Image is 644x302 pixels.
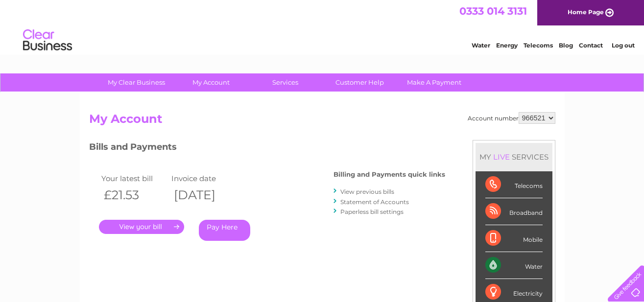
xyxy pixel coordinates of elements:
a: Statement of Accounts [340,198,409,206]
a: My Account [170,73,251,92]
a: Blog [559,42,573,49]
a: Energy [496,42,518,49]
div: Clear Business is a trading name of Verastar Limited (registered in [GEOGRAPHIC_DATA] No. 3667643... [91,5,554,47]
a: Contact [579,42,603,49]
a: Water [472,42,490,49]
th: [DATE] [169,185,239,205]
div: Mobile [485,225,543,252]
h2: My Account [89,112,555,131]
h4: Billing and Payments quick links [334,171,445,178]
a: 0333 014 3131 [459,5,527,17]
th: £21.53 [99,185,169,205]
img: logo.png [23,25,72,55]
div: LIVE [491,152,512,162]
td: Your latest bill [99,172,169,185]
a: Log out [612,42,635,49]
a: Services [245,73,326,92]
td: Invoice date [169,172,239,185]
a: Paperless bill settings [340,208,404,215]
div: Water [485,252,543,279]
a: . [99,220,184,234]
div: MY SERVICES [476,143,552,171]
a: Customer Help [319,73,400,92]
a: Make A Payment [394,73,475,92]
a: Telecoms [524,42,553,49]
div: Telecoms [485,171,543,198]
div: Account number [468,112,555,124]
a: View previous bills [340,188,394,195]
h3: Bills and Payments [89,140,445,157]
a: Pay Here [199,220,250,241]
div: Broadband [485,198,543,225]
a: My Clear Business [96,73,177,92]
